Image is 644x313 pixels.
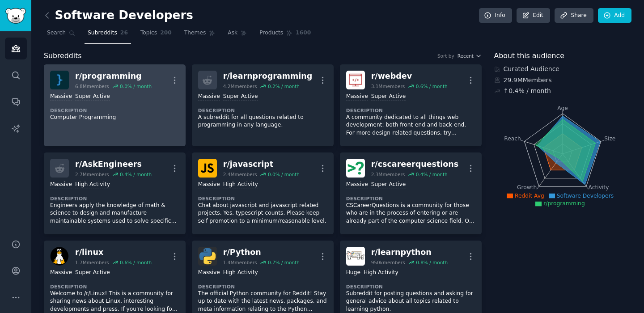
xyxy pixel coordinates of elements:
a: Topics200 [137,26,175,44]
div: 0.6 % / month [120,259,152,266]
div: r/ learnpython [371,247,448,258]
div: r/ linux [75,247,152,258]
dt: Description [346,195,475,202]
div: 0.7 % / month [268,259,300,266]
div: 3.1M members [371,83,405,89]
dt: Description [198,107,327,114]
div: Sort by [437,53,454,59]
div: r/ webdev [371,71,448,82]
div: Super Active [371,181,406,189]
span: Software Developers [557,193,614,199]
div: ↑ 0.4 % / month [504,86,551,96]
span: Products [259,29,283,37]
div: 4.2M members [223,83,257,89]
dt: Description [50,107,179,114]
div: 950k members [371,259,405,266]
img: javascript [198,159,217,178]
span: Subreddits [88,29,117,37]
img: Python [198,247,217,266]
tspan: Size [604,135,615,141]
div: 2.3M members [371,171,405,178]
div: r/ cscareerquestions [371,159,459,170]
div: 29.9M Members [494,76,632,85]
div: High Activity [223,269,258,277]
span: Recent [458,53,474,59]
a: r/learnprogramming4.2Mmembers0.2% / monthMassiveSuper ActiveDescriptionA subreddit for all questi... [192,64,334,146]
a: Info [479,8,512,23]
div: Massive [50,93,72,101]
div: 0.4 % / month [120,171,152,178]
div: 1.4M members [223,259,257,266]
tspan: Age [557,105,568,111]
tspan: Activity [588,184,609,190]
div: High Activity [223,181,258,189]
div: Curated Audience [494,64,632,74]
span: Reddit Avg [515,193,544,199]
p: Chat about javascript and javascript related projects. Yes, typescript counts. Please keep self p... [198,202,327,225]
button: Recent [458,53,482,59]
a: Search [44,26,78,44]
div: 6.8M members [75,83,109,89]
div: Massive [198,181,220,189]
a: Ask [225,26,250,44]
img: learnpython [346,247,365,266]
a: r/AskEngineers2.7Mmembers0.4% / monthMassiveHigh ActivityDescriptionEngineers apply the knowledge... [44,152,186,234]
div: Massive [346,93,368,101]
a: webdevr/webdev3.1Mmembers0.6% / monthMassiveSuper ActiveDescriptionA community dedicated to all t... [340,64,482,146]
div: 2.4M members [223,171,257,178]
p: A community dedicated to all things web development: both front-end and back-end. For more design... [346,114,475,137]
a: cscareerquestionsr/cscareerquestions2.3Mmembers0.4% / monthMassiveSuper ActiveDescriptionCSCareer... [340,152,482,234]
span: r/programming [543,200,585,207]
p: Engineers apply the knowledge of math & science to design and manufacture maintainable systems us... [50,202,179,225]
span: Ask [228,29,237,37]
div: Massive [50,269,72,277]
img: webdev [346,71,365,89]
img: cscareerquestions [346,159,365,178]
div: 0.0 % / month [268,171,300,178]
a: Themes [181,26,219,44]
div: r/ javascript [223,159,300,170]
dt: Description [50,283,179,290]
tspan: Growth [517,184,537,190]
dt: Description [50,195,179,202]
span: About this audience [494,51,564,62]
div: Super Active [223,93,258,101]
div: 1.7M members [75,259,109,266]
div: 0.0 % / month [120,83,152,89]
div: r/ AskEngineers [75,159,152,170]
div: Super Active [371,93,406,101]
tspan: Reach [504,135,521,141]
a: Add [598,8,631,23]
span: 1600 [296,29,311,37]
div: High Activity [75,181,110,189]
a: programmingr/programming6.8Mmembers0.0% / monthMassiveSuper ActiveDescriptionComputer Programming [44,64,186,146]
p: CSCareerQuestions is a community for those who are in the process of entering or are already part... [346,202,475,225]
div: Huge [346,269,360,277]
div: Massive [198,93,220,101]
a: Products1600 [256,26,314,44]
div: Super Active [75,269,110,277]
div: 0.8 % / month [416,259,448,266]
div: High Activity [364,269,398,277]
span: Topics [140,29,157,37]
div: Massive [50,181,72,189]
div: Super Active [75,93,110,101]
span: Themes [184,29,206,37]
h2: Software Developers [44,8,193,23]
div: Massive [346,181,368,189]
div: 2.7M members [75,171,109,178]
img: programming [50,71,69,89]
div: 0.4 % / month [416,171,448,178]
div: 0.2 % / month [268,83,300,89]
img: GummySearch logo [5,8,26,24]
dt: Description [198,195,327,202]
a: Edit [517,8,550,23]
a: Share [555,8,593,23]
a: javascriptr/javascript2.4Mmembers0.0% / monthMassiveHigh ActivityDescriptionChat about javascript... [192,152,334,234]
a: Subreddits26 [85,26,131,44]
dt: Description [346,283,475,290]
span: 26 [120,29,128,37]
p: Computer Programming [50,114,179,122]
span: Search [47,29,66,37]
div: r/ Python [223,247,300,258]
